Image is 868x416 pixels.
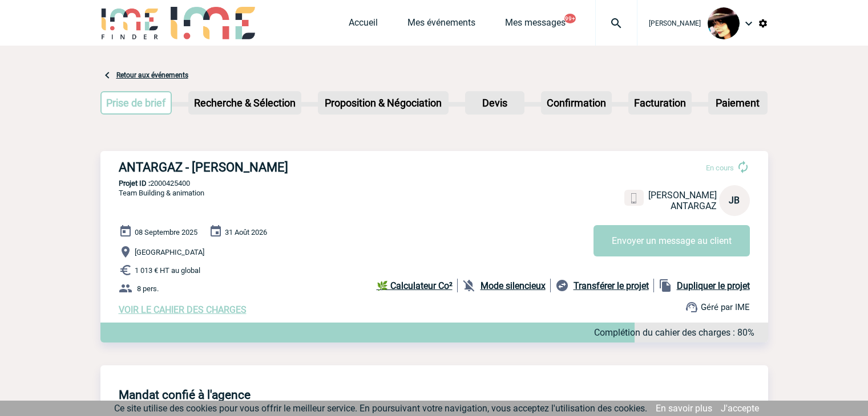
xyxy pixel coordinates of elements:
span: En cours [706,164,734,172]
a: Mes événements [407,17,475,33]
span: [PERSON_NAME] [648,190,717,201]
b: Dupliquer le projet [677,280,750,291]
b: Transférer le projet [574,280,649,291]
a: En savoir plus [656,403,712,414]
p: Proposition & Négociation [319,92,447,113]
h3: ANTARGAZ - [PERSON_NAME] [119,160,461,174]
span: 08 Septembre 2025 [135,228,197,236]
button: Envoyer un message au client [594,225,750,256]
img: file_copy-black-24dp.png [659,279,672,292]
span: Ce site utilise des cookies pour vous offrir le meilleur service. En poursuivant votre navigation... [114,403,647,414]
b: 🌿 Calculateur Co² [377,280,453,291]
img: support.png [685,300,699,314]
span: 1 013 € HT au global [135,266,200,275]
span: ANTARGAZ [671,201,717,211]
a: Retour aux événements [116,71,188,79]
img: portable.png [629,193,639,203]
a: VOIR LE CAHIER DES CHARGES [119,304,247,315]
p: Recherche & Sélection [189,92,300,113]
p: Paiement [709,92,766,113]
button: 99+ [564,14,576,23]
a: Accueil [349,17,378,33]
a: 🌿 Calculateur Co² [377,279,458,292]
p: Confirmation [542,92,611,113]
span: Team Building & animation [119,189,204,197]
span: [GEOGRAPHIC_DATA] [135,248,204,256]
p: Prise de brief [102,92,171,113]
a: J'accepte [721,403,759,414]
b: Mode silencieux [481,280,546,291]
span: [PERSON_NAME] [649,19,701,27]
img: 101023-0.jpg [708,7,740,39]
h4: Mandat confié à l'agence [119,388,251,402]
span: 8 pers. [137,284,159,293]
p: Devis [466,92,523,113]
span: 31 Août 2026 [225,228,267,236]
span: Géré par IME [701,302,750,312]
img: IME-Finder [100,7,160,39]
b: Projet ID : [119,179,150,187]
p: 2000425400 [100,179,768,187]
span: JB [729,195,740,206]
a: Mes messages [505,17,566,33]
p: Facturation [629,92,691,113]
